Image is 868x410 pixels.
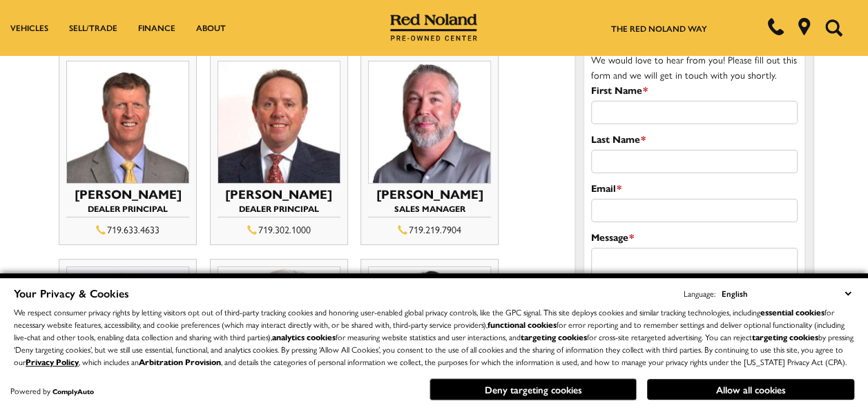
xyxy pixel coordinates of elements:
[52,387,94,396] a: ComplyAuto
[591,180,621,195] label: Email
[66,61,189,184] img: Mike Jorgensen
[368,266,491,389] img: Craig Barela
[218,61,340,184] img: Thom Buckley
[368,61,491,184] img: Greg Wyatt
[26,355,79,368] a: Privacy Policy
[591,131,646,146] label: Last Name
[368,204,491,217] h4: Sales Manager
[14,285,129,301] span: Your Privacy & Cookies
[218,187,340,201] h3: [PERSON_NAME]
[752,331,818,343] strong: targeting cookies
[390,14,477,41] img: Red Noland Pre-Owned
[368,187,491,201] h3: [PERSON_NAME]
[718,286,854,301] select: Language Select
[66,266,189,389] img: Deon Canales
[488,318,557,331] strong: functional cookies
[591,52,797,81] span: We would love to hear from you! Please fill out this form and we will get in touch with you shortly.
[218,221,340,237] div: 719.302.1000
[430,378,637,400] button: Deny targeting cookies
[591,229,634,244] label: Message
[66,187,189,201] h3: [PERSON_NAME]
[218,204,340,217] h4: Dealer Principal
[521,331,587,343] strong: targeting cookies
[368,221,491,237] div: 719.219.7904
[390,19,477,32] a: Red Noland Pre-Owned
[14,306,854,368] p: We respect consumer privacy rights by letting visitors opt out of third-party tracking cookies an...
[66,204,189,217] h4: Dealer Principal
[66,221,189,237] div: 719.633.4633
[684,289,715,297] div: Language:
[218,266,340,389] img: Rick Dymek
[647,379,854,400] button: Allow all cookies
[591,82,648,97] label: First Name
[760,306,824,318] strong: essential cookies
[10,387,94,396] div: Powered by
[139,355,221,368] strong: Arbitration Provision
[820,1,847,55] button: Open the search field
[611,22,707,35] a: The Red Noland Way
[272,331,336,343] strong: analytics cookies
